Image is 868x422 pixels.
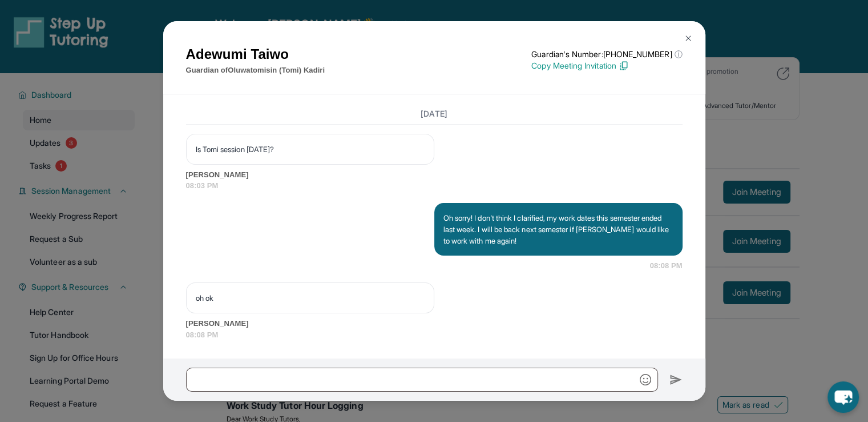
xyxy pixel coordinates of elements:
[827,381,859,413] button: chat-button
[531,49,682,60] p: Guardian's Number: [PHONE_NUMBER]
[443,212,673,246] p: Oh sorry! I don't think I clarified, my work dates this semester ended last week. I will be back ...
[186,318,683,329] span: [PERSON_NAME]
[650,260,683,272] span: 08:08 PM
[186,180,683,192] span: 08:03 PM
[186,169,683,181] span: [PERSON_NAME]
[186,108,683,120] h3: [DATE]
[186,44,325,65] h1: Adewumi Taiwo
[186,329,683,341] span: 08:08 PM
[640,374,651,385] img: Emoji
[196,144,425,155] p: Is Tomi session [DATE]?
[669,373,683,387] img: Send icon
[531,60,682,71] p: Copy Meeting Invitation
[186,65,325,76] p: Guardian of Oluwatomisin (Tomi) Kadiri
[196,292,425,304] p: oh ok
[684,34,693,43] img: Close Icon
[619,61,629,71] img: Copy Icon
[674,49,682,60] span: ⓘ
